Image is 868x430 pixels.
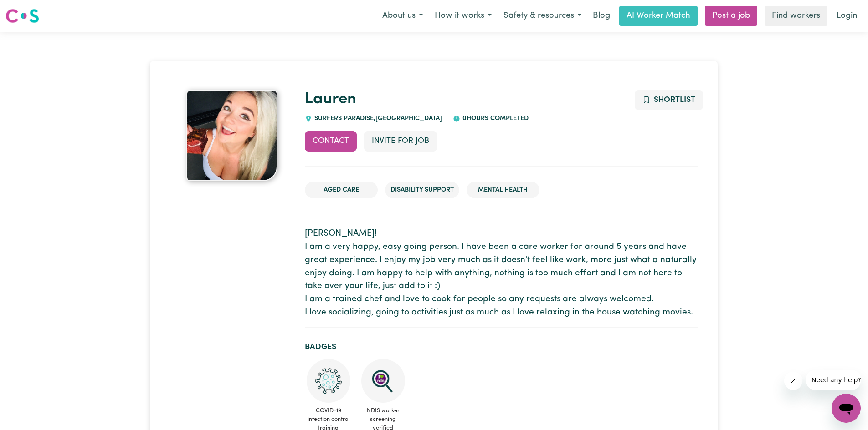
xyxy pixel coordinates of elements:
[654,96,695,104] span: Shortlist
[361,359,405,403] img: NDIS Worker Screening Verified
[305,131,357,151] button: Contact
[5,8,39,24] img: Careseekers logo
[467,182,539,199] li: Mental Health
[305,228,698,319] p: [PERSON_NAME]! I am a very happy, easy going person. I have been a care worker for around 5 years...
[429,6,498,25] button: How it works
[5,5,39,26] a: Careseekers logo
[619,6,698,26] a: AI Worker Match
[305,182,378,199] li: Aged Care
[376,6,429,25] button: About us
[305,342,698,352] h2: Badges
[307,359,350,403] img: CS Academy: COVID-19 Infection Control Training course completed
[170,90,293,181] a: Lauren's profile picture'
[312,115,442,122] span: SURFERS PARADISE , [GEOGRAPHIC_DATA]
[832,394,861,423] iframe: Button to launch messaging window
[587,6,616,26] a: Blog
[705,6,757,26] a: Post a job
[460,115,529,122] span: 0 hours completed
[831,6,863,26] a: Login
[5,6,55,14] span: Need any help?
[385,182,459,199] li: Disability Support
[498,6,587,25] button: Safety & resources
[186,90,277,181] img: Lauren
[635,90,704,110] button: Add to shortlist
[305,91,356,107] a: Lauren
[364,131,437,151] button: Invite for Job
[765,6,827,26] a: Find workers
[784,372,802,390] iframe: Close message
[806,370,861,390] iframe: Message from company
